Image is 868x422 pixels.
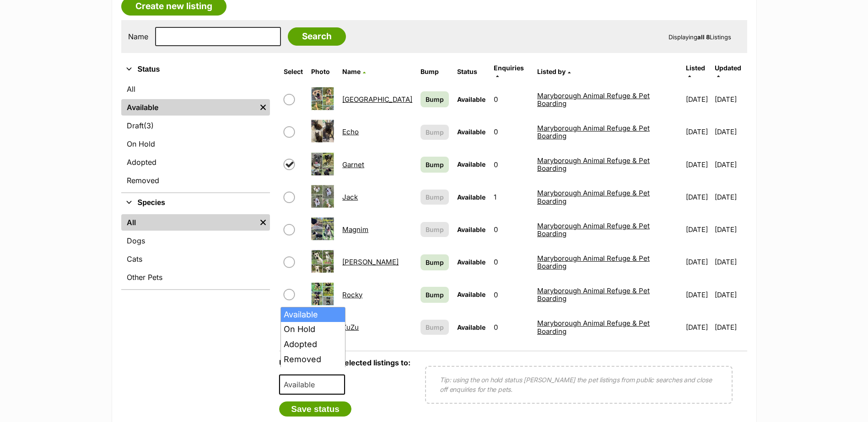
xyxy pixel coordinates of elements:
[686,64,705,79] a: Listed
[342,127,359,136] a: Echo
[682,84,714,115] td: [DATE]
[457,290,485,298] span: Available
[121,99,257,116] a: Available
[537,319,650,335] a: Maryborough Animal Refuge & Pet Boarding
[715,279,746,311] td: [DATE]
[342,68,361,75] span: Name
[715,64,741,79] a: Updated
[715,64,741,72] span: Updated
[715,214,746,245] td: [DATE]
[121,214,257,231] a: All
[256,99,270,116] a: Remove filter
[457,160,485,168] span: Available
[280,378,324,391] span: Available
[288,27,346,46] input: Search
[280,61,307,83] th: Select
[457,258,485,266] span: Available
[421,125,449,140] button: Bump
[697,33,710,41] strong: all 8
[121,79,270,192] div: Status
[421,91,449,107] a: Bump
[121,197,270,209] button: Species
[121,117,270,134] a: Draft
[121,172,270,189] a: Removed
[421,190,449,205] button: Bump
[537,254,650,270] a: Maryborough Animal Refuge & Pet Boarding
[426,95,444,104] span: Bump
[342,95,412,104] a: [GEOGRAPHIC_DATA]
[715,84,746,115] td: [DATE]
[121,63,270,75] button: Status
[281,337,345,352] li: Adopted
[457,323,485,331] span: Available
[490,116,533,148] td: 0
[453,61,489,83] th: Status
[281,322,345,337] li: On Hold
[256,214,270,231] a: Remove filter
[342,323,359,332] a: ZuZu
[715,246,746,278] td: [DATE]
[440,375,717,394] p: Tip: using the on hold status [PERSON_NAME] the pet listings from public searches and close off e...
[417,61,453,83] th: Bump
[421,254,449,270] a: Bump
[537,124,650,140] a: Maryborough Animal Refuge & Pet Boarding
[490,181,533,213] td: 1
[342,258,399,266] a: [PERSON_NAME]
[426,160,444,169] span: Bump
[457,226,485,233] span: Available
[121,212,270,289] div: Species
[279,375,345,395] span: Available
[490,149,533,180] td: 0
[682,246,714,278] td: [DATE]
[490,246,533,278] td: 0
[490,279,533,311] td: 0
[682,149,714,180] td: [DATE]
[421,320,449,335] button: Bump
[342,193,358,201] a: Jack
[715,116,746,148] td: [DATE]
[426,322,444,332] span: Bump
[281,352,345,367] li: Removed
[342,68,366,75] a: Name
[669,33,731,41] span: Displaying Listings
[421,287,449,303] a: Bump
[121,81,270,97] a: All
[342,225,368,234] a: Magnim
[426,192,444,202] span: Bump
[421,222,449,237] button: Bump
[537,91,650,108] a: Maryborough Animal Refuge & Pet Boarding
[682,116,714,148] td: [DATE]
[682,181,714,213] td: [DATE]
[494,64,524,79] a: Enquiries
[307,61,338,83] th: Photo
[279,401,351,417] button: Save status
[715,181,746,213] td: [DATE]
[128,32,148,41] label: Name
[426,258,444,267] span: Bump
[682,214,714,245] td: [DATE]
[715,149,746,180] td: [DATE]
[682,279,714,311] td: [DATE]
[121,251,270,267] a: Cats
[457,193,485,201] span: Available
[537,68,566,75] span: Listed by
[281,307,345,322] li: Available
[682,311,714,343] td: [DATE]
[426,290,444,300] span: Bump
[426,127,444,137] span: Bump
[537,68,571,75] a: Listed by
[279,358,410,367] label: Update status of selected listings to:
[686,64,705,72] span: Listed
[121,232,270,249] a: Dogs
[715,311,746,343] td: [DATE]
[342,160,364,169] a: Garnet
[490,311,533,343] td: 0
[457,128,485,136] span: Available
[121,269,270,285] a: Other Pets
[494,64,524,72] span: translation missing: en.admin.listings.index.attributes.enquiries
[537,156,650,173] a: Maryborough Animal Refuge & Pet Boarding
[342,290,362,299] a: Rocky
[121,154,270,170] a: Adopted
[121,136,270,152] a: On Hold
[537,222,650,238] a: Maryborough Animal Refuge & Pet Boarding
